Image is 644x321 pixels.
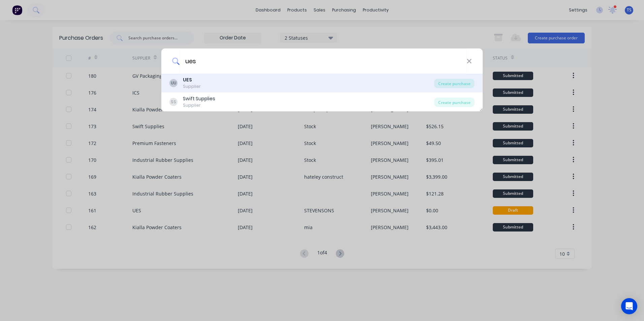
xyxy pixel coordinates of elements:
[183,102,215,108] div: Supplier
[434,98,475,107] div: Create purchase
[169,79,178,87] div: UU
[183,76,192,83] b: UES
[621,298,637,314] div: Open Intercom Messenger
[180,48,466,74] input: Enter a supplier name to create a new order...
[169,98,178,106] div: SS
[183,83,201,90] div: Supplier
[434,79,475,88] div: Create purchase
[183,95,215,102] div: Swift Supplies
